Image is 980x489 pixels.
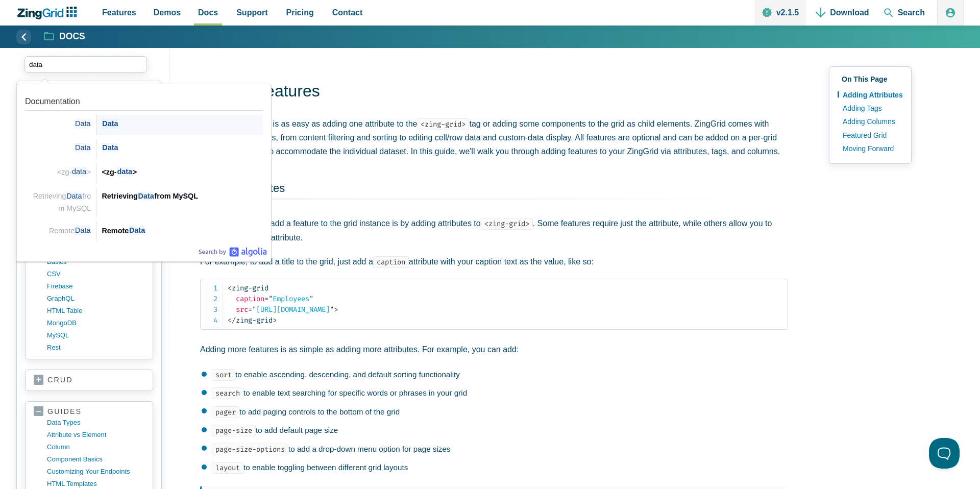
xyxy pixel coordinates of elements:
[47,341,144,354] a: rest
[332,6,363,19] span: Contact
[838,88,903,102] a: Adding Attributes
[21,88,267,135] a: Link to the result
[212,462,243,474] code: layout
[21,159,267,183] a: Link to the result
[44,31,85,43] a: Docs
[200,343,788,356] p: Adding more features is as simple as adding more attributes. For example, you can add:
[138,191,155,201] span: Data
[21,217,267,241] a: Link to the result
[252,305,256,314] span: "
[228,284,232,292] span: <
[75,143,91,153] span: Data
[47,305,144,317] a: HTML table
[34,375,144,385] a: crud
[154,6,181,19] span: Demos
[199,247,267,257] div: Search by
[117,167,133,177] span: data
[66,191,83,201] span: Data
[47,453,144,466] a: component basics
[481,218,533,230] code: <zing-grid>
[47,429,144,441] a: Attribute vs Element
[212,369,235,381] code: sort
[102,6,136,19] span: Features
[200,255,788,268] p: For example, to add a title to the grid, just add a attribute with your caption text as the value...
[202,387,788,399] li: to enable text searching for specific words or phrases in your grid
[286,6,314,19] span: Pricing
[202,424,788,436] li: to add default page size
[236,295,264,303] span: caption
[202,406,788,418] li: to add paging controls to the bottom of the grid
[75,226,91,235] span: Data
[102,190,263,202] div: Retrieving from MySQL
[21,183,267,218] a: Link to the result
[59,32,85,41] strong: Docs
[129,226,145,235] span: Data
[47,466,144,478] a: customizing your endpoints
[330,305,334,314] span: "
[202,369,788,381] li: to enable ascending, descending, and default sorting functionality
[838,102,903,115] a: Adding Tags
[47,268,144,280] a: CSV
[212,425,256,436] code: page-size
[49,226,91,235] span: Remote
[102,119,118,129] span: Data
[102,143,118,153] span: Data
[228,316,273,325] span: zing-grid
[47,292,144,305] a: GraphQL
[248,305,252,314] span: =
[236,6,267,19] span: Support
[34,407,144,417] a: guides
[21,135,267,159] a: Link to the result
[929,438,960,469] iframe: Toggle Customer Support
[417,118,469,130] code: <zing-grid>
[47,280,144,292] a: firebase
[309,295,313,303] span: "
[71,167,86,177] span: data
[212,444,288,455] code: page-size-options
[212,406,239,418] code: pager
[200,216,788,244] p: The easiest way to add a feature to the grid instance is by adding attributes to . Some features ...
[47,329,144,341] a: MySQL
[268,295,273,303] span: "
[202,443,788,455] li: to add a drop-down menu option for page sizes
[264,295,313,303] span: Employees
[200,81,788,104] h1: Adding Features
[202,461,788,474] li: to enable toggling between different grid layouts
[47,317,144,329] a: MongoDB
[248,305,334,314] span: [URL][DOMAIN_NAME]
[24,56,147,72] input: search input
[199,247,267,257] a: Algolia
[25,97,80,106] span: Documentation
[57,167,91,177] span: <zg- >
[47,441,144,453] a: column
[373,256,409,268] code: caption
[273,316,277,325] span: >
[334,305,338,314] span: >
[236,305,248,314] span: src
[228,284,268,292] span: zing-grid
[228,316,236,325] span: </
[198,6,218,19] span: Docs
[102,225,263,237] div: Remote
[47,417,144,429] a: data types
[838,115,903,128] a: Adding Columns
[838,142,903,155] a: Moving Forward
[838,129,903,142] a: Featured Grid
[102,166,263,178] div: <zg- >
[16,7,82,19] a: ZingChart Logo. Click to return to the homepage
[200,117,788,159] p: Turning on features is as easy as adding one attribute to the tag or adding some components to th...
[212,387,243,399] code: search
[75,119,91,129] span: Data
[264,295,268,303] span: =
